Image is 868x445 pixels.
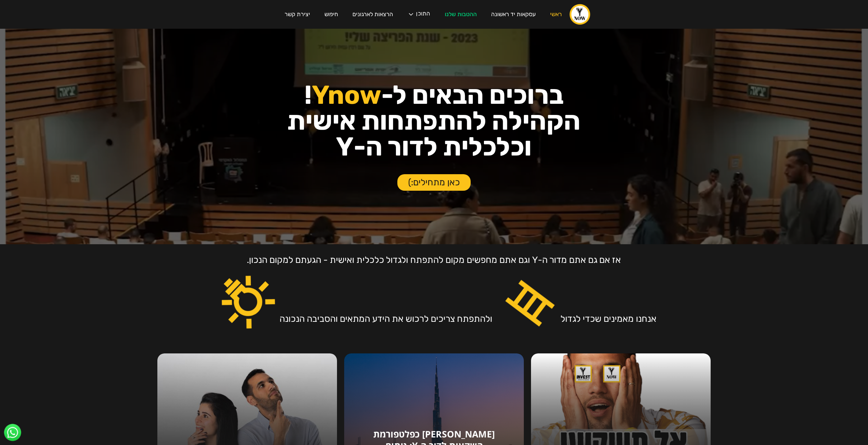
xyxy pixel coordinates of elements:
[400,4,437,25] div: התוכן
[484,4,543,24] a: עסקאות יד ראשונה
[416,11,430,18] div: התוכן
[569,4,591,25] a: home
[277,4,317,24] a: יצירת קשר
[345,4,400,24] a: הרצאות לארגונים
[312,80,381,110] span: Ynow
[397,174,471,191] a: כאן מתחילים:)
[280,314,492,324] div: ולהתפתח צריכים לרכוש את הידע המתאים והסביבה הנכונה
[87,82,781,160] h1: ברוכים הבאים ל- ! הקהילה להתפתחות אישית וכלכלית לדור ה-Y
[317,4,345,24] a: חיפוש
[543,4,569,24] a: ראשי
[438,4,484,24] a: ההטבות שלנו
[247,255,656,324] div: אז אם גם אתם מדור ה-Y וגם אתם מחפשים מקום להתפתח ולגדול כלכלית ואישית - הגעתם למקום הנכון. אנחנו ...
